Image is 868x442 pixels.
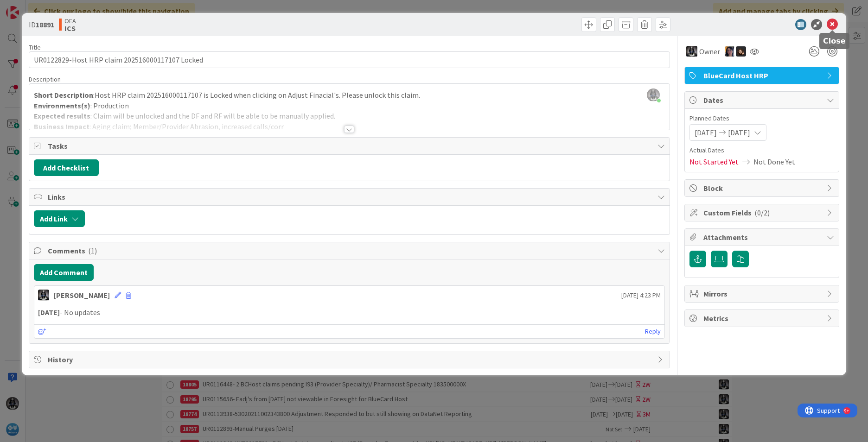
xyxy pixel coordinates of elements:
[34,264,94,281] button: Add Comment
[689,145,834,155] span: Actual Dates
[29,75,61,83] span: Description
[29,19,54,30] span: ID
[728,127,750,138] span: [DATE]
[686,46,697,57] img: KG
[34,90,665,101] p: :Host HRP claim 202516000117107 is Locked when clicking on Adjust Finacial's. Please unlock this ...
[19,1,42,13] span: Support
[38,308,60,317] strong: [DATE]
[703,95,822,106] span: Dates
[754,208,770,217] span: ( 0/2 )
[703,232,822,243] span: Attachments
[38,307,661,318] p: - No updates
[645,326,661,337] a: Reply
[621,290,661,300] span: [DATE] 4:23 PM
[34,90,93,100] strong: Short Description
[64,17,76,25] span: OEA
[703,313,822,324] span: Metrics
[695,127,717,138] span: [DATE]
[823,37,846,45] h5: Close
[29,43,41,51] label: Title
[753,156,795,167] span: Not Done Yet
[54,290,110,301] div: [PERSON_NAME]
[47,4,51,11] div: 9+
[689,156,739,167] span: Not Started Yet
[48,140,653,152] span: Tasks
[29,51,670,68] input: type card name here...
[725,46,735,57] img: TC
[64,25,76,32] b: ICS
[48,354,653,365] span: History
[36,20,54,29] b: 18891
[647,88,660,101] img: ddRgQ3yRm5LdI1ED0PslnJbT72KgN0Tb.jfif
[689,114,834,123] span: Planned Dates
[703,288,822,299] span: Mirrors
[34,210,85,227] button: Add Link
[38,290,49,301] img: KG
[699,46,720,57] span: Owner
[34,159,99,176] button: Add Checklist
[34,101,90,110] strong: Environments(s)
[703,207,822,218] span: Custom Fields
[703,183,822,194] span: Block
[34,101,665,111] p: : Production
[88,246,97,255] span: ( 1 )
[736,46,746,57] img: ZB
[703,70,822,81] span: BlueCard Host HRP
[48,245,653,256] span: Comments
[48,191,653,202] span: Links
